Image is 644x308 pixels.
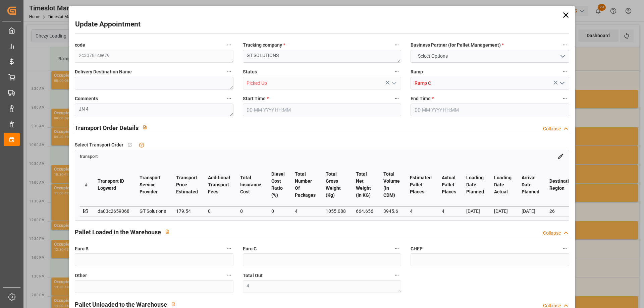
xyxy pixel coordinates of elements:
textarea: JN 4 [75,104,233,116]
h2: Transport Order Details [75,123,139,132]
button: Euro C [392,244,401,253]
button: View description [161,225,174,238]
button: open menu [411,50,569,63]
button: Trucking company * [392,41,401,49]
span: transport [80,154,98,159]
div: [DATE] [466,207,484,215]
th: Total Insurance Cost [235,163,266,206]
textarea: GT SOLUTIONS [243,50,401,63]
button: View description [139,121,151,134]
th: Loading Date Planned [461,163,489,206]
input: DD-MM-YYYY HH:MM [411,104,569,116]
th: Transport Service Provider [135,163,171,206]
a: transport [80,153,98,159]
div: 4 [442,207,456,215]
button: Other [225,271,233,280]
div: 4 [410,207,432,215]
div: 26 [549,207,574,215]
th: Diesel Cost Ratio (%) [266,163,290,206]
button: Total Out [392,271,401,280]
button: End Time * [560,94,569,103]
th: Loading Date Actual [489,163,517,206]
div: GT Solutions [140,207,166,215]
span: Select Transport Order [75,141,123,148]
span: Trucking company [243,42,285,49]
th: Arrival Date Planned [517,163,544,206]
th: Total Net Weight (in KG) [351,163,378,206]
textarea: 2c30781cee79 [75,50,233,63]
div: 0 [240,207,261,215]
div: 0 [208,207,230,215]
button: CHEP [560,244,569,253]
span: Euro B [75,245,89,252]
button: open menu [389,78,399,88]
th: Total Number Of Packages [290,163,321,206]
h2: Update Appointment [75,19,141,30]
th: Transport Price Estimated [171,163,203,206]
span: Select Options [415,53,451,60]
textarea: 4 [243,280,401,293]
th: Estimated Pallet Places [405,163,437,206]
div: da03c2659068 [98,207,129,215]
button: Business Partner (for Pallet Management) * [560,41,569,49]
th: # [80,163,93,206]
div: [DATE] [522,207,539,215]
button: Start Time * [392,94,401,103]
button: Delivery Destination Name [225,67,233,76]
span: Delivery Destination Name [75,68,132,75]
span: Start Time [243,95,269,102]
span: Total Out [243,272,263,279]
div: [DATE] [494,207,512,215]
span: Other [75,272,87,279]
div: 1055.088 [326,207,346,215]
th: Total Volume (in CDM) [378,163,405,206]
span: Business Partner (for Pallet Management) [411,42,504,49]
span: CHEP [411,245,423,252]
button: Status [392,67,401,76]
th: Additional Transport Fees [203,163,235,206]
span: Ramp [411,68,423,75]
button: Ramp [560,67,569,76]
div: 179.54 [176,207,198,215]
span: Euro C [243,245,257,252]
h2: Pallet Loaded in the Warehouse [75,228,161,237]
button: open menu [556,78,567,88]
span: End Time [411,95,434,102]
button: code [225,41,233,49]
div: 4 [295,207,316,215]
span: Status [243,68,257,75]
div: Collapse [543,230,561,237]
th: Transport ID Logward [93,163,135,206]
input: DD-MM-YYYY HH:MM [243,104,401,116]
span: code [75,42,85,49]
input: Type to search/select [411,77,569,89]
th: Destination Region [544,163,579,206]
input: Type to search/select [243,77,401,89]
div: Collapse [543,125,561,132]
div: 664.656 [356,207,373,215]
th: Actual Pallet Places [437,163,461,206]
button: Euro B [225,244,233,253]
button: Comments [225,94,233,103]
span: Comments [75,95,98,102]
div: 3945.6 [383,207,400,215]
th: Total Gross Weight (Kg) [321,163,351,206]
div: 0 [271,207,285,215]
